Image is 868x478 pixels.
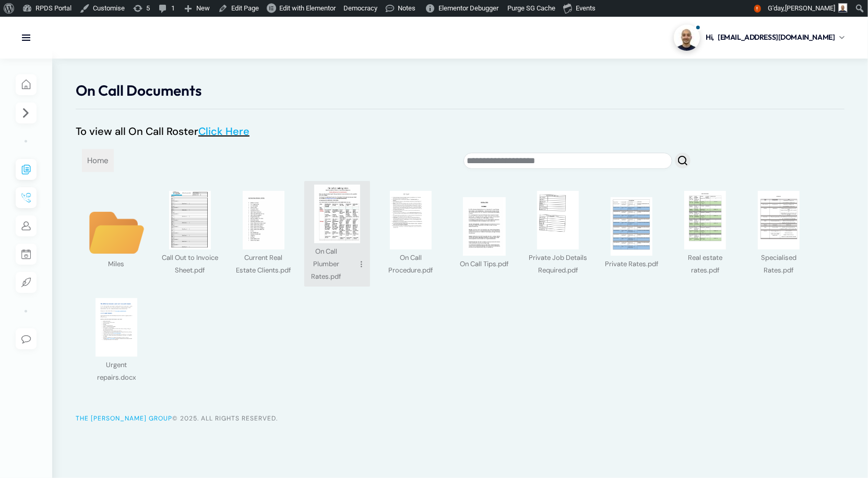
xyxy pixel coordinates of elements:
[455,197,514,256] img: thumbnail
[785,4,835,12] span: [PERSON_NAME]
[76,82,845,99] h1: On Call Documents
[754,5,761,13] span: !
[356,259,366,269] div: Actions
[304,181,370,287] div: name: On Call Plumber Rates.pdf size: 49 KB
[308,185,366,243] img: thumbnail
[279,4,336,12] span: Edit with Elementor
[161,191,219,249] img: thumbnail
[378,187,444,280] div: name: On Call Procedure.pdf size: 80 KB
[676,249,734,277] div: Real estate rates.pdf
[678,156,687,165] img: search.svg
[382,249,440,277] div: On Call Procedure.pdf
[157,187,223,280] div: name: Call Out to Invoice Sheet.pdf size: 64 KB
[529,249,587,277] div: Private Job Details Required.pdf
[87,357,146,384] div: Urgent repairs.docx
[602,256,661,270] div: Private Rates.pdf
[674,25,845,51] a: Profile picture of Cristian CHi,[EMAIL_ADDRESS][DOMAIN_NAME]
[84,294,149,388] div: name: Urgent repairs.docx size: 26 KB
[750,249,808,277] div: Specialised Rates.pdf
[602,197,661,256] img: thumbnail
[676,191,734,249] img: thumbnail
[455,256,514,270] div: On Call Tips.pdf
[76,414,172,423] a: The [PERSON_NAME] Group
[451,194,517,274] div: name: On Call Tips.pdf size: 75 KB
[382,191,440,249] img: thumbnail
[161,249,219,277] div: Call Out to Invoice Sheet.pdf
[599,194,664,274] div: name: Private Rates.pdf size: 108 KB
[87,256,146,270] div: Miles
[525,187,591,280] div: name: Private Job Details Required.pdf size: 105 KB
[746,187,812,280] div: name: Specialised Rates.pdf size: 82 KB
[308,243,344,283] div: On Call Plumber Rates.pdf
[674,25,700,51] img: Profile picture of Cristian C
[234,191,293,249] img: thumbnail
[82,149,114,172] span: Home
[234,249,293,277] div: Current Real Estate Clients.pdf
[529,191,587,249] img: thumbnail
[87,298,146,357] img: thumbnail
[231,187,296,280] div: name: Current Real Estate Clients.pdf size: 22 KB
[198,124,249,138] a: Click Here
[672,187,738,280] div: name: Real estate rates.pdf size: 84 KB
[76,125,845,138] p: To view all On Call Roster
[706,32,715,43] span: Hi,
[87,211,146,256] img: folder.svg
[76,412,845,425] div: © 2025. All Rights Reserved.
[750,191,808,249] img: thumbnail
[718,32,835,43] span: [EMAIL_ADDRESS][DOMAIN_NAME]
